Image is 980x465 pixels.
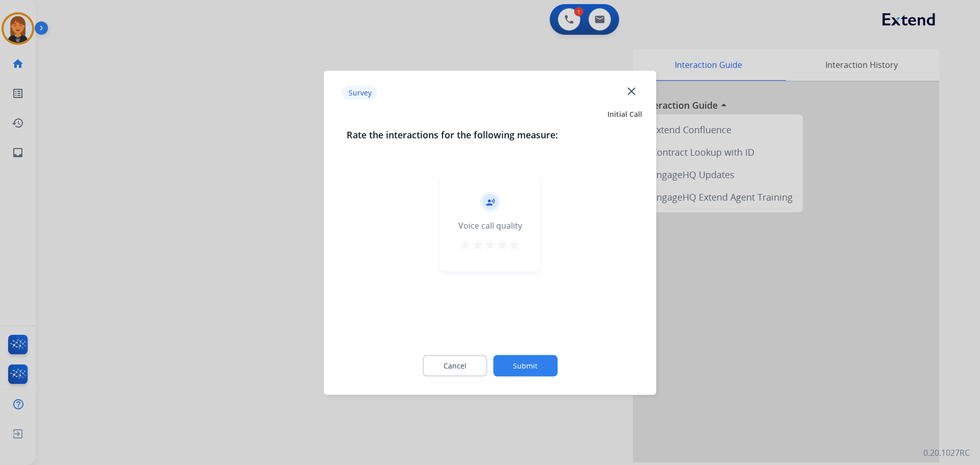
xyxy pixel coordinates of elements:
[347,127,634,141] h3: Rate the interactions for the following measure:
[484,238,496,251] mat-icon: star
[423,355,487,376] button: Cancel
[607,109,642,119] span: Initial Call
[493,355,557,376] button: Submit
[508,238,521,251] mat-icon: star
[342,86,378,100] p: Survey
[923,447,970,459] p: 0.20.1027RC
[625,84,638,97] mat-icon: close
[496,238,508,251] mat-icon: star
[459,238,472,251] mat-icon: star
[485,197,495,206] mat-icon: record_voice_over
[472,238,484,251] mat-icon: star
[458,219,522,231] div: Voice call quality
